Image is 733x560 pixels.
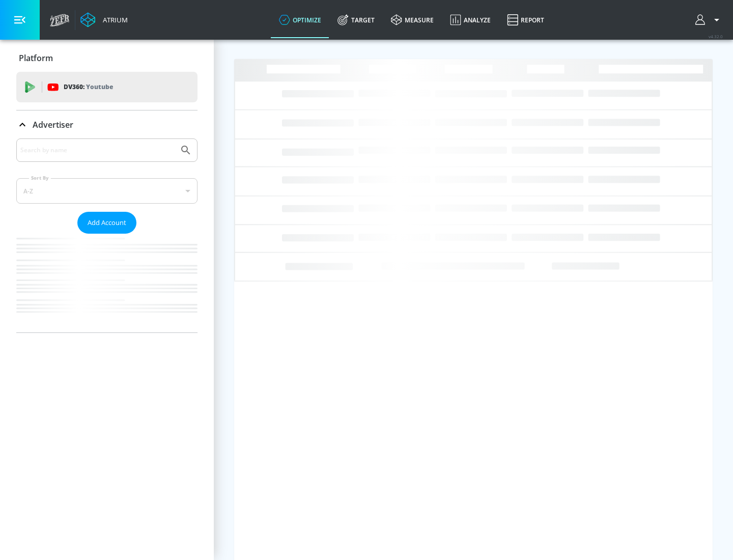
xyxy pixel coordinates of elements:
div: Atrium [99,15,128,24]
a: measure [383,2,442,38]
a: optimize [271,2,329,38]
p: Platform [19,52,53,64]
input: Search by name [20,144,175,157]
nav: list of Advertiser [16,234,198,332]
a: Atrium [80,12,128,27]
div: Advertiser [16,138,198,332]
span: v 4.32.0 [709,34,723,39]
div: Platform [16,44,198,72]
label: Sort By [29,175,51,181]
a: Analyze [442,2,499,38]
a: Target [329,2,383,38]
span: Add Account [88,217,126,229]
div: Advertiser [16,110,198,139]
button: Add Account [77,212,136,234]
div: DV360: Youtube [16,72,198,102]
p: DV360: [64,81,113,93]
a: Report [499,2,552,38]
p: Youtube [86,81,113,92]
div: A-Z [16,178,198,204]
p: Advertiser [33,119,73,130]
